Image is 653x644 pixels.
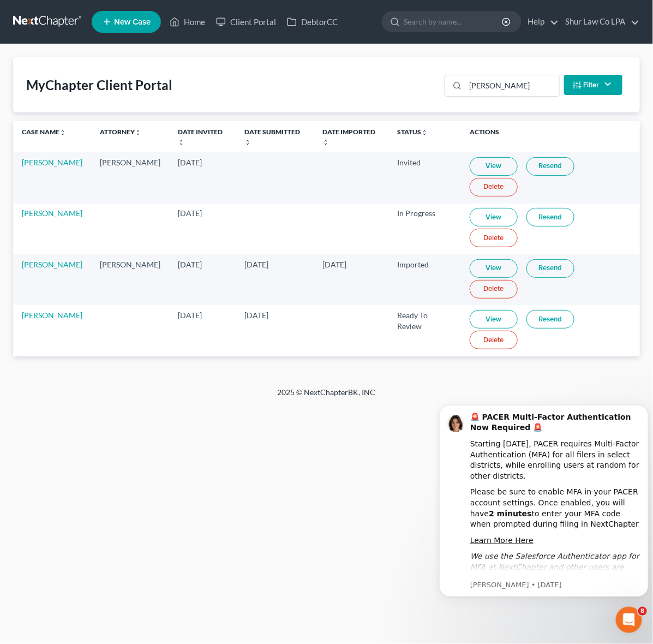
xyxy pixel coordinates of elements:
iframe: Intercom live chat [616,607,642,633]
i: unfold_more [322,139,329,146]
a: [PERSON_NAME] [22,260,82,269]
a: Attorneyunfold_more [100,128,141,136]
a: Help [522,12,559,32]
td: [PERSON_NAME] [91,254,169,305]
input: Search... [465,75,559,96]
td: Ready To Review [389,305,461,356]
i: unfold_more [245,139,251,146]
span: [DATE] [178,311,202,320]
a: Delete [470,280,518,299]
span: New Case [114,18,151,26]
a: Date Importedunfold_more [322,128,375,145]
span: [DATE] [178,208,202,218]
a: Date Submittedunfold_more [245,128,301,145]
i: unfold_more [178,139,184,146]
div: 2025 © NextChapterBK, INC [65,387,589,407]
a: [PERSON_NAME] [22,311,82,320]
a: [PERSON_NAME] [22,158,82,167]
span: [DATE] [178,260,202,269]
button: Filter [564,75,622,95]
a: Delete [470,229,518,247]
span: [DATE] [245,260,269,269]
a: Resend [526,157,574,176]
th: Actions [461,121,640,152]
span: [DATE] [178,158,202,167]
a: Case Nameunfold_more [22,128,66,136]
a: Shur Law Co LPA [560,12,639,32]
a: Delete [470,331,518,349]
a: Resend [526,208,574,226]
a: Home [164,12,211,32]
span: 8 [638,607,647,616]
td: Imported [389,254,461,305]
td: [PERSON_NAME] [91,152,169,203]
i: unfold_more [59,129,66,136]
iframe: Intercom notifications message [435,388,653,615]
a: Client Portal [211,12,281,32]
a: View [470,259,518,278]
a: Delete [470,178,518,196]
a: Date Invitedunfold_more [178,128,223,145]
a: Statusunfold_more [398,128,428,136]
span: [DATE] [245,311,269,320]
a: [PERSON_NAME] [22,208,82,218]
td: Invited [389,152,461,203]
a: View [470,208,518,226]
span: [DATE] [322,260,346,269]
a: DebtorCC [281,12,343,32]
i: unfold_more [135,129,141,136]
div: MyChapter Client Portal [26,76,172,94]
td: In Progress [389,204,461,254]
i: unfold_more [422,129,428,136]
a: View [470,157,518,176]
a: Resend [526,259,574,278]
input: Search by name... [404,11,504,32]
a: Resend [526,310,574,329]
a: View [470,310,518,329]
